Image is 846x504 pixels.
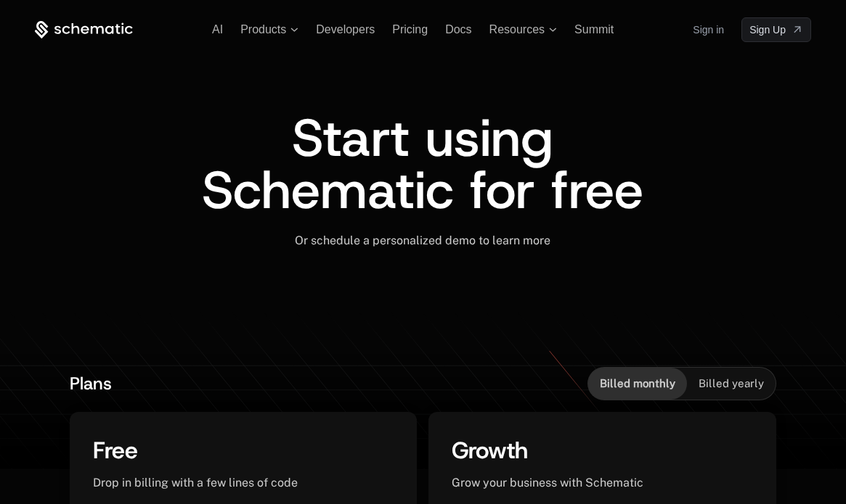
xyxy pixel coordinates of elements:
a: Sign in [693,18,724,41]
a: Pricing [392,23,428,36]
a: Summit [574,23,614,36]
a: Docs [445,23,471,36]
span: Start using Schematic for free [202,103,643,225]
span: Resources [489,23,545,36]
span: Billed monthly [600,376,675,391]
span: Free [93,435,138,466]
a: [object Object] [741,17,811,42]
span: Drop in billing with a few lines of code [93,476,298,489]
a: AI [212,23,223,36]
span: Billed yearly [699,376,764,391]
span: Growth [452,435,528,466]
span: Grow your business with Schematic [452,476,643,489]
span: Plans [70,372,112,395]
span: Sign Up [749,22,786,37]
span: Or schedule a personalized demo to learn more [295,234,550,247]
a: Developers [316,23,375,36]
span: Products [240,23,286,36]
